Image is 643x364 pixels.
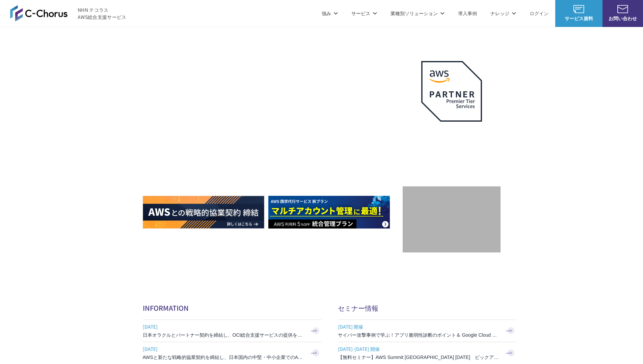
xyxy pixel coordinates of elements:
p: 強み [322,10,338,17]
img: AWS総合支援サービス C-Chorus [10,5,68,21]
span: サービス資料 [555,15,602,22]
h3: 日本オラクルとパートナー契約を締結し、OCI総合支援サービスの提供を開始 [143,332,305,338]
h2: セミナー情報 [338,303,517,313]
span: [DATE] 開催 [338,322,500,332]
p: ナレッジ [490,10,516,17]
span: お問い合わせ [602,15,643,22]
h1: AWS ジャーニーの 成功を実現 [143,111,403,176]
img: お問い合わせ [617,5,628,13]
p: サービス [351,10,377,17]
a: [DATE]-[DATE] 開催 【無料セミナー】AWS Summit [GEOGRAPHIC_DATA] [DATE] ピックアップセッション [338,342,517,364]
p: AWSの導入からコスト削減、 構成・運用の最適化からデータ活用まで 規模や業種業態を問わない マネージドサービスで [143,74,403,104]
a: ログイン [530,10,548,17]
span: [DATE]-[DATE] 開催 [338,344,500,354]
a: [DATE] AWSと新たな戦略的協業契約を締結し、日本国内の中堅・中小企業でのAWS活用を加速 [143,342,322,364]
img: 契約件数 [416,196,487,246]
img: AWSとの戦略的協業契約 締結 [143,196,264,229]
img: AWS総合支援サービス C-Chorus サービス資料 [573,5,584,13]
h3: AWSと新たな戦略的協業契約を締結し、日本国内の中堅・中小企業でのAWS活用を加速 [143,354,305,361]
img: AWSプレミアティアサービスパートナー [421,61,482,122]
a: AWS総合支援サービス C-Chorus NHN テコラスAWS総合支援サービス [10,5,127,21]
h3: サイバー攻撃事例で学ぶ！アプリ脆弱性診断のポイント＆ Google Cloud セキュリティ対策 [338,332,500,338]
p: 業種別ソリューション [391,10,445,17]
h3: 【無料セミナー】AWS Summit [GEOGRAPHIC_DATA] [DATE] ピックアップセッション [338,354,500,361]
a: [DATE] 日本オラクルとパートナー契約を締結し、OCI総合支援サービスの提供を開始 [143,320,322,342]
p: 最上位プレミアティア サービスパートナー [413,130,490,156]
img: AWS請求代行サービス 統合管理プラン [268,196,390,229]
em: AWS [444,130,459,140]
span: [DATE] [143,344,305,354]
a: 導入事例 [458,10,477,17]
h2: INFORMATION [143,303,322,313]
a: [DATE] 開催 サイバー攻撃事例で学ぶ！アプリ脆弱性診断のポイント＆ Google Cloud セキュリティ対策 [338,320,517,342]
span: [DATE] [143,322,305,332]
span: NHN テコラス AWS総合支援サービス [78,6,127,21]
